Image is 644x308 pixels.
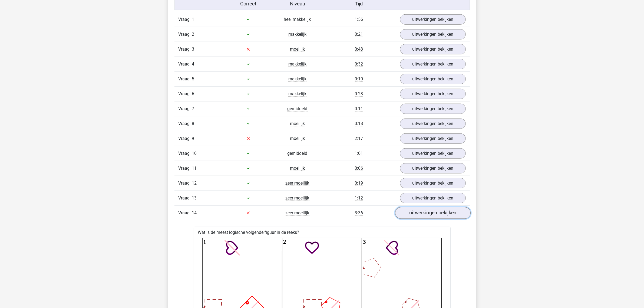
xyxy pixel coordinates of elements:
[355,151,363,156] span: 1:01
[179,195,192,201] span: Vraag
[400,148,466,159] a: uitwerkingen bekijken
[286,195,309,201] span: zeer moeilijk
[400,178,466,188] a: uitwerkingen bekijken
[363,238,366,245] text: 3
[355,91,363,97] span: 0:23
[355,210,363,216] span: 3:36
[355,136,363,141] span: 2:17
[192,181,197,186] span: 12
[179,210,192,216] span: Vraag
[192,76,194,81] span: 5
[286,181,309,186] span: zeer moeilijk
[192,91,194,96] span: 6
[179,180,192,186] span: Vraag
[286,210,309,216] span: zeer moeilijk
[179,120,192,127] span: Vraag
[355,76,363,82] span: 0:10
[192,166,197,171] span: 11
[290,47,305,52] span: moeilijk
[192,195,197,201] span: 13
[192,136,194,141] span: 9
[400,74,466,84] a: uitwerkingen bekijken
[179,165,192,172] span: Vraag
[192,151,197,156] span: 10
[179,91,192,97] span: Vraag
[400,89,466,99] a: uitwerkingen bekijken
[355,106,363,112] span: 0:11
[355,121,363,126] span: 0:18
[288,76,306,82] span: makkelijk
[288,106,308,112] span: gemiddeld
[400,119,466,129] a: uitwerkingen bekijken
[179,135,192,142] span: Vraag
[400,193,466,203] a: uitwerkingen bekijken
[290,166,305,171] span: moeilijk
[192,210,197,215] span: 14
[192,61,194,67] span: 4
[179,31,192,38] span: Vraag
[179,61,192,67] span: Vraag
[288,32,306,37] span: makkelijk
[355,47,363,52] span: 0:43
[400,44,466,54] a: uitwerkingen bekijken
[192,32,194,37] span: 2
[179,16,192,23] span: Vraag
[400,59,466,69] a: uitwerkingen bekijken
[192,47,194,52] span: 3
[179,76,192,82] span: Vraag
[400,104,466,114] a: uitwerkingen bekijken
[395,207,470,219] a: uitwerkingen bekijken
[179,150,192,157] span: Vraag
[400,29,466,40] a: uitwerkingen bekijken
[355,166,363,171] span: 0:06
[400,133,466,144] a: uitwerkingen bekijken
[400,14,466,25] a: uitwerkingen bekijken
[355,195,363,201] span: 1:12
[192,17,194,22] span: 1
[288,151,308,156] span: gemiddeld
[192,106,194,111] span: 7
[179,46,192,53] span: Vraag
[400,163,466,173] a: uitwerkingen bekijken
[284,17,311,22] span: heel makkelijk
[290,121,305,126] span: moeilijk
[288,91,306,97] span: makkelijk
[355,61,363,67] span: 0:32
[288,61,306,67] span: makkelijk
[283,238,286,245] text: 2
[179,106,192,112] span: Vraag
[192,121,194,126] span: 8
[355,17,363,22] span: 1:56
[290,136,305,141] span: moeilijk
[355,32,363,37] span: 0:21
[203,238,206,245] text: 1
[355,181,363,186] span: 0:19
